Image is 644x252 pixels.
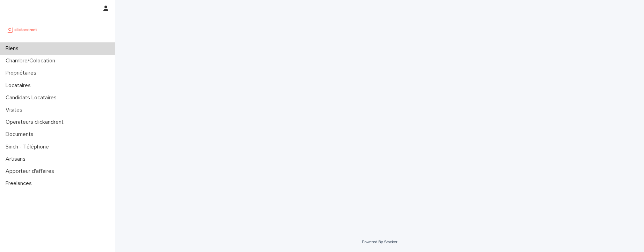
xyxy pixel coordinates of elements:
p: Apporteur d'affaires [3,168,60,175]
p: Freelances [3,180,37,187]
p: Candidats Locataires [3,94,62,101]
p: Chambre/Colocation [3,58,61,64]
p: Sinch - Téléphone [3,144,54,150]
p: Propriétaires [3,70,42,76]
p: Documents [3,131,39,138]
a: Powered By Stacker [362,240,397,244]
p: Locataires [3,82,36,89]
p: Visites [3,107,28,113]
p: Artisans [3,156,31,162]
img: UCB0brd3T0yccxBKYDjQ [6,23,39,37]
p: Operateurs clickandrent [3,119,69,125]
p: Biens [3,45,24,52]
